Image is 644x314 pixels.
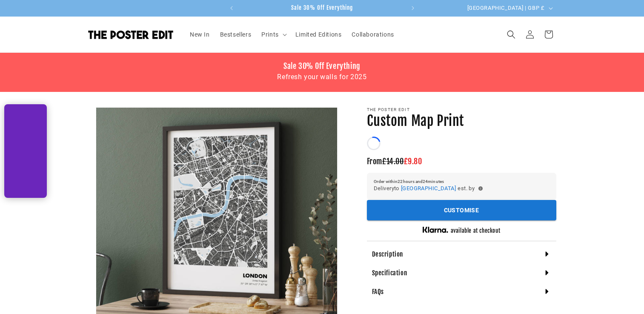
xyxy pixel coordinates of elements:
span: New In [190,31,210,38]
span: £9.80 [404,157,422,166]
a: The Poster Edit [85,27,176,42]
h5: available at checkout [451,227,501,234]
summary: Search [502,25,521,44]
summary: Prints [256,26,290,43]
span: Sale 30% Off Everything [291,4,353,11]
div: outlined primary button group [367,200,556,221]
h6: Order within 22 hours and 24 minutes [374,180,550,184]
h4: Specification [372,269,407,277]
span: £14.00 [382,157,404,166]
span: [GEOGRAPHIC_DATA] [401,185,456,191]
span: Collaborations [352,31,394,38]
p: The Poster Edit [367,107,556,112]
button: Customise [367,200,556,221]
a: Collaborations [346,26,399,43]
h1: Custom Map Print [367,112,556,130]
a: Bestsellers [215,26,257,43]
span: Limited Editions [295,31,342,38]
h3: From [367,157,556,166]
span: Delivery to [374,184,399,193]
h4: FAQs [372,288,384,296]
span: Bestsellers [220,31,252,38]
video: Your browser does not support the video tag. [4,140,47,162]
a: New In [185,26,215,43]
button: [GEOGRAPHIC_DATA] [401,184,456,193]
img: The Poster Edit [88,30,173,39]
span: Prints [261,31,279,38]
span: [GEOGRAPHIC_DATA] | GBP £ [467,4,545,12]
a: Limited Editions [290,26,347,43]
h4: Description [372,250,404,259]
span: est. by [458,184,475,193]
